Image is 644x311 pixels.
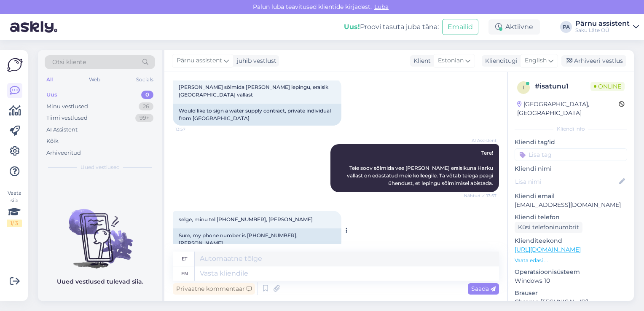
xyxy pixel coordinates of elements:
[141,91,153,99] div: 0
[52,58,86,67] span: Otsi kliente
[575,27,630,34] div: Saku Läte OÜ
[438,56,464,65] span: Estonian
[517,100,619,118] div: [GEOGRAPHIC_DATA], [GEOGRAPHIC_DATA]
[182,252,187,266] div: et
[57,277,143,286] p: Uued vestlused tulevad siia.
[515,289,627,298] p: Brauser
[46,126,78,134] div: AI Assistent
[515,246,581,253] a: [URL][DOMAIN_NAME]
[80,164,120,171] span: Uued vestlused
[515,276,627,285] p: Windows 10
[173,228,341,250] div: Sure, my phone number is [PHONE_NUMBER], [PERSON_NAME]
[7,220,22,227] div: 1 / 3
[515,177,617,186] input: Lisa nimi
[177,56,222,65] span: Pärnu assistent
[515,298,627,306] p: Chrome [TECHNICAL_ID]
[87,74,102,85] div: Web
[7,57,23,73] img: Askly Logo
[515,222,582,233] div: Küsi telefoninumbrit
[465,137,496,144] span: AI Assistent
[139,102,153,111] div: 26
[560,21,572,33] div: PA
[515,192,627,201] p: Kliendi email
[410,56,431,65] div: Klient
[173,283,255,295] div: Privaatne kommentaar
[575,20,630,27] div: Pärnu assistent
[46,137,59,145] div: Kõik
[46,149,81,157] div: Arhiveeritud
[179,84,330,98] span: [PERSON_NAME] sõlmida [PERSON_NAME] lepingu, eraisik [GEOGRAPHIC_DATA] vallast
[575,20,639,34] a: Pärnu assistentSaku Läte OÜ
[344,23,360,31] b: Uus!
[175,126,207,132] span: 13:57
[134,74,155,85] div: Socials
[179,216,313,223] span: selge, minu tel [PHONE_NUMBER], [PERSON_NAME]
[45,74,54,85] div: All
[590,82,625,91] span: Online
[525,56,547,65] span: English
[515,201,627,209] p: [EMAIL_ADDRESS][DOMAIN_NAME]
[464,193,496,199] span: Nähtud ✓ 13:57
[515,164,627,173] p: Kliendi nimi
[515,257,627,264] p: Vaata edasi ...
[561,55,626,67] div: Arhiveeri vestlus
[233,56,276,65] div: juhib vestlust
[442,19,478,35] button: Emailid
[515,138,627,147] p: Kliendi tag'id
[46,102,88,111] div: Minu vestlused
[347,150,494,186] span: Tere! Teie soov sõlmida vee [PERSON_NAME] eraisikuna Harku vallast on edastatud meie kolleegile. ...
[471,285,496,292] span: Saada
[38,194,162,270] img: No chats
[535,81,590,91] div: # isatunu1
[181,266,188,281] div: en
[46,91,57,99] div: Uus
[173,104,341,126] div: Would like to sign a water supply contract, private individual from [GEOGRAPHIC_DATA]
[515,148,627,161] input: Lisa tag
[7,189,22,227] div: Vaata siia
[515,268,627,276] p: Operatsioonisüsteem
[515,125,627,133] div: Kliendi info
[515,236,627,245] p: Klienditeekond
[523,84,524,91] span: i
[488,19,540,35] div: Aktiivne
[482,56,518,65] div: Klienditugi
[135,114,153,122] div: 99+
[372,3,391,11] span: Luba
[46,114,88,122] div: Tiimi vestlused
[515,213,627,222] p: Kliendi telefon
[344,22,439,32] div: Proovi tasuta juba täna:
